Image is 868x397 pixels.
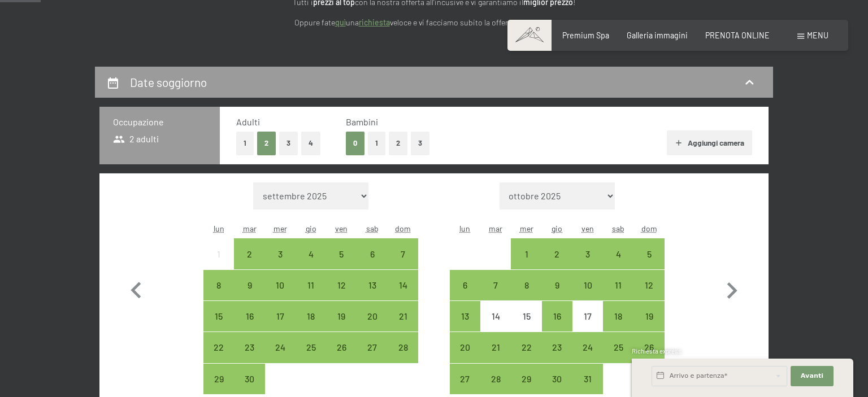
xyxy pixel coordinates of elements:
div: Thu Oct 09 2025 [542,270,572,300]
div: arrivo/check-in possibile [326,301,357,331]
div: arrivo/check-in possibile [234,364,264,394]
div: 15 [205,312,233,340]
div: Wed Oct 15 2025 [511,301,541,331]
div: 8 [205,281,233,309]
div: arrivo/check-in possibile [603,332,633,363]
button: Aggiungi camera [667,130,752,155]
div: Thu Sep 11 2025 [296,270,326,300]
div: 20 [451,343,479,371]
div: 26 [327,343,355,371]
h2: Date soggiorno [130,75,207,89]
div: arrivo/check-in possibile [542,364,572,394]
div: arrivo/check-in possibile [634,301,665,331]
div: Tue Oct 21 2025 [480,332,511,363]
div: Fri Sep 26 2025 [326,332,357,363]
div: 26 [635,343,663,371]
div: arrivo/check-in possibile [203,301,234,331]
div: 4 [604,250,632,278]
div: arrivo/check-in possibile [203,364,234,394]
a: richiesta [359,18,390,27]
abbr: giovedì [306,224,316,233]
div: Sat Oct 04 2025 [603,238,633,269]
div: 3 [574,250,602,278]
div: Fri Oct 17 2025 [572,301,603,331]
div: arrivo/check-in possibile [450,270,480,300]
span: Adulti [236,116,260,127]
div: Sun Oct 12 2025 [634,270,665,300]
div: 23 [543,343,571,371]
div: Wed Sep 24 2025 [265,332,296,363]
div: arrivo/check-in possibile [511,364,541,394]
div: Tue Oct 14 2025 [480,301,511,331]
div: arrivo/check-in possibile [511,332,541,363]
div: Sun Sep 21 2025 [388,301,418,331]
div: 6 [451,281,479,309]
abbr: venerdì [335,224,348,233]
div: 23 [235,343,263,371]
div: Sat Oct 18 2025 [603,301,633,331]
button: Avanti [791,366,834,386]
div: 12 [635,281,663,309]
div: Tue Sep 30 2025 [234,364,264,394]
div: Sat Sep 06 2025 [357,238,388,269]
div: arrivo/check-in possibile [296,301,326,331]
div: 28 [389,343,417,371]
div: arrivo/check-in possibile [450,364,480,394]
abbr: martedì [489,224,502,233]
div: Fri Sep 12 2025 [326,270,357,300]
div: Thu Oct 16 2025 [542,301,572,331]
abbr: mercoledì [520,224,533,233]
div: arrivo/check-in possibile [326,332,357,363]
abbr: lunedì [214,224,224,233]
div: arrivo/check-in possibile [203,270,234,300]
div: arrivo/check-in possibile [634,332,665,363]
div: arrivo/check-in possibile [234,270,264,300]
div: Tue Sep 16 2025 [234,301,264,331]
div: 27 [358,343,387,371]
div: 6 [358,250,387,278]
div: arrivo/check-in possibile [511,270,541,300]
div: Sat Oct 11 2025 [603,270,633,300]
div: Mon Sep 29 2025 [203,364,234,394]
div: 4 [297,250,325,278]
abbr: mercoledì [274,224,287,233]
div: arrivo/check-in possibile [296,270,326,300]
div: 17 [574,312,602,340]
div: 2 [543,250,571,278]
div: Fri Oct 24 2025 [572,332,603,363]
div: 11 [604,281,632,309]
button: 2 [257,132,276,155]
div: arrivo/check-in possibile [388,238,418,269]
div: Sat Oct 25 2025 [603,332,633,363]
div: 9 [235,281,263,309]
div: 19 [327,312,355,340]
div: arrivo/check-in possibile [296,238,326,269]
div: Mon Oct 13 2025 [450,301,480,331]
div: arrivo/check-in possibile [357,270,388,300]
abbr: sabato [612,224,624,233]
a: Premium Spa [562,30,609,40]
div: Wed Oct 08 2025 [511,270,541,300]
div: Wed Sep 03 2025 [265,238,296,269]
div: 22 [205,343,233,371]
div: arrivo/check-in possibile [203,332,234,363]
div: 9 [543,281,571,309]
div: 16 [235,312,263,340]
div: Mon Sep 08 2025 [203,270,234,300]
div: Wed Oct 22 2025 [511,332,541,363]
div: 1 [205,250,233,278]
h3: Occupazione [113,116,206,128]
div: arrivo/check-in possibile [511,238,541,269]
div: Thu Oct 23 2025 [542,332,572,363]
button: 0 [346,132,364,155]
div: 1 [512,250,540,278]
div: Sun Oct 19 2025 [634,301,665,331]
div: Fri Oct 10 2025 [572,270,603,300]
button: 2 [389,132,407,155]
div: 20 [358,312,387,340]
div: Wed Oct 29 2025 [511,364,541,394]
abbr: venerdì [581,224,594,233]
div: arrivo/check-in possibile [480,364,511,394]
button: 3 [279,132,298,155]
div: 18 [604,312,632,340]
